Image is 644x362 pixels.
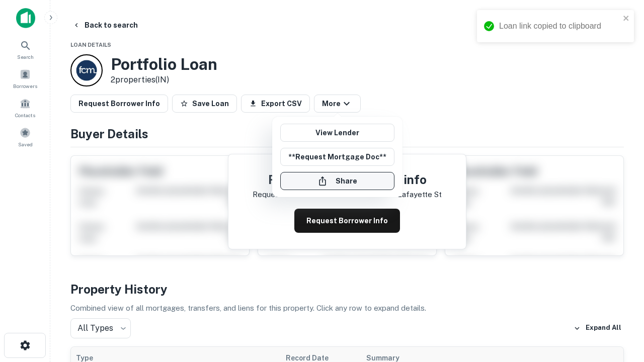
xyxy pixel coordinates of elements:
button: Share [280,172,394,190]
button: **Request Mortgage Doc** [280,148,394,166]
a: View Lender [280,124,394,142]
iframe: Chat Widget [594,282,644,330]
button: close [623,14,630,24]
div: Loan link copied to clipboard [499,20,620,32]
